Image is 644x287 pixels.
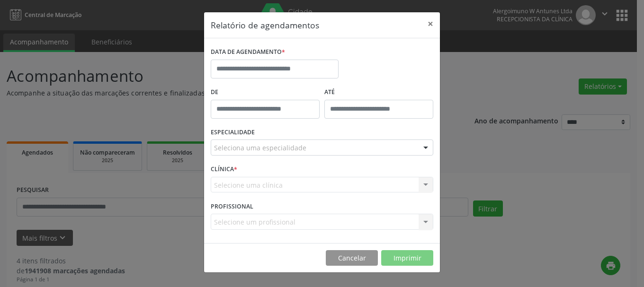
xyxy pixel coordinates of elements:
button: Close [421,12,440,35]
h5: Relatório de agendamentos [211,19,319,31]
label: CLÍNICA [211,162,237,177]
button: Cancelar [326,250,378,266]
label: PROFISSIONAL [211,199,253,214]
label: DATA DE AGENDAMENTO [211,45,285,60]
label: De [211,85,320,100]
span: Seleciona uma especialidade [214,143,306,153]
label: ATÉ [324,85,433,100]
label: ESPECIALIDADE [211,125,255,140]
button: Imprimir [381,250,433,266]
